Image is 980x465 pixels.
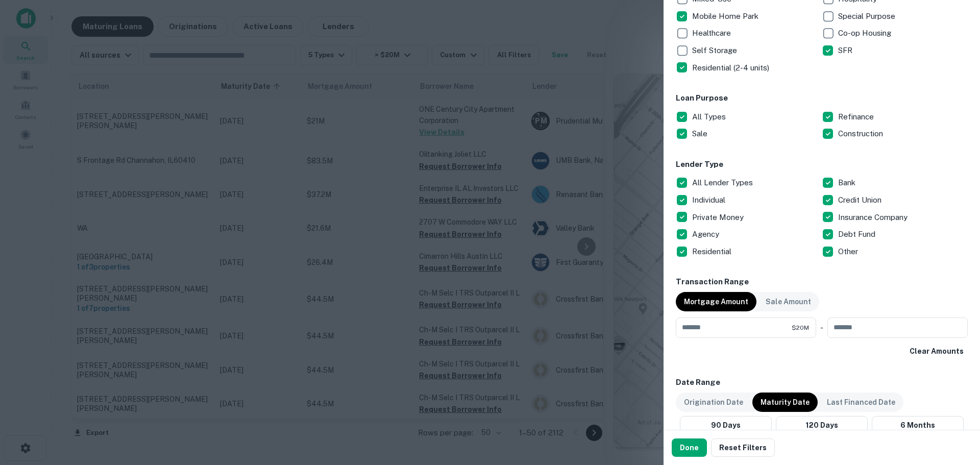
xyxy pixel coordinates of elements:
h6: Transaction Range [676,276,968,288]
p: Co-op Housing [838,27,893,39]
p: Sale [692,128,709,140]
button: Reset Filters [711,438,775,457]
p: Origination Date [684,397,743,408]
p: All Lender Types [692,177,755,189]
p: Maturity Date [761,397,810,408]
p: Other [838,246,860,258]
p: Bank [838,177,857,189]
p: Self Storage [692,44,739,57]
p: SFR [838,44,854,57]
p: Healthcare [692,27,733,39]
p: Last Financed Date [827,397,895,408]
button: Clear Amounts [905,342,968,360]
p: Agency [692,228,721,240]
button: 120 Days [776,416,868,434]
p: Refinance [838,111,876,123]
p: Sale Amount [766,296,811,307]
p: All Types [692,111,728,123]
p: Residential [692,246,733,258]
p: Private Money [692,211,746,224]
h6: Date Range [676,377,968,388]
p: Mortgage Amount [684,296,748,307]
span: $20M [792,323,809,332]
iframe: Chat Widget [929,383,980,432]
p: Credit Union [838,194,884,206]
p: Debt Fund [838,228,877,240]
button: 6 Months [872,416,964,434]
p: Special Purpose [838,10,897,22]
p: Residential (2-4 units) [692,62,771,74]
div: - [820,317,823,338]
p: Mobile Home Park [692,10,761,22]
button: Done [672,438,707,457]
button: 90 Days [680,416,772,434]
p: Insurance Company [838,211,910,224]
p: Individual [692,194,727,206]
p: Construction [838,128,885,140]
h6: Loan Purpose [676,92,968,104]
h6: Lender Type [676,159,968,170]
